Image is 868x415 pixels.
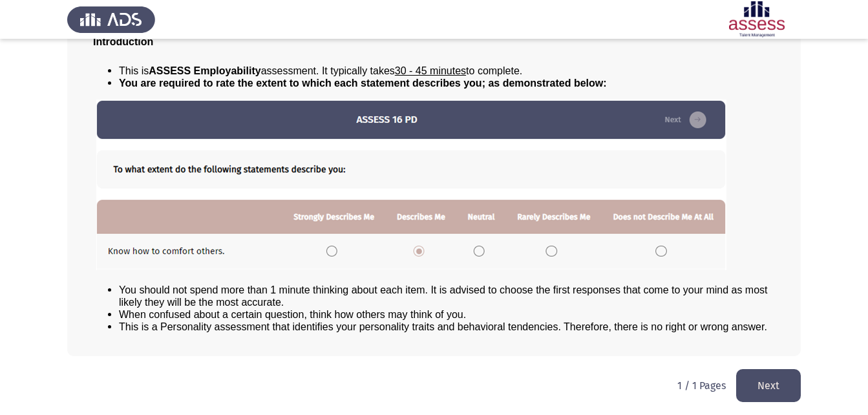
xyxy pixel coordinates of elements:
b: ASSESS Employability [149,65,260,76]
span: Introduction [93,36,153,47]
img: Assess Talent Management logo [67,1,155,37]
span: You should not spend more than 1 minute thinking about each item. It is advised to choose the fir... [119,284,768,308]
p: 1 / 1 Pages [677,379,726,392]
span: You are required to rate the extent to which each statement describes you; as demonstrated below: [119,78,607,89]
img: Assessment logo of ASSESS Employability - EBI [713,1,801,37]
span: This is assessment. It typically takes to complete. [119,65,522,76]
button: load next page [736,369,801,402]
u: 30 - 45 minutes [395,65,466,76]
span: This is a Personality assessment that identifies your personality traits and behavioral tendencie... [119,321,767,332]
span: When confused about a certain question, think how others may think of you. [119,309,466,320]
